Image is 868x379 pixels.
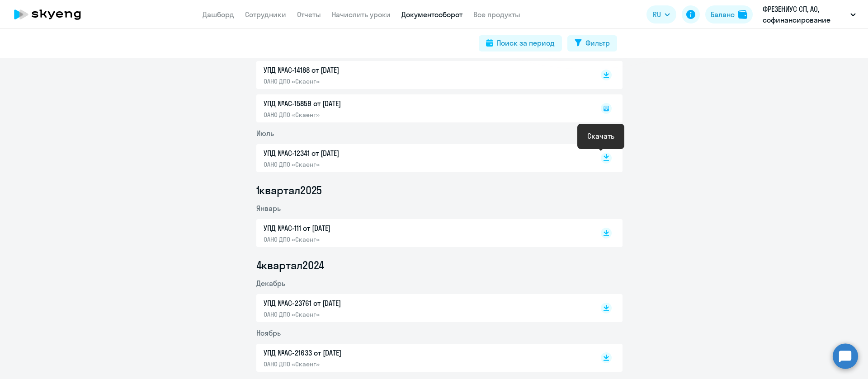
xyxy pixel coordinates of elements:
[473,10,520,19] a: Все продукты
[264,360,453,368] p: ОАНО ДПО «Скаенг»
[332,10,391,19] a: Начислить уроки
[479,35,562,51] button: Поиск за период
[245,10,286,19] a: Сотрудники
[758,4,860,25] button: ФРЕЗЕНИУС СП, АО, софинансирование
[401,10,462,19] a: Документооборот
[646,5,676,23] button: RU
[256,129,274,138] span: Июль
[653,9,661,20] span: RU
[585,37,610,48] div: Фильтр
[763,4,847,25] p: ФРЕЗЕНИУС СП, АО, софинансирование
[264,298,453,309] p: УПД №AC-23761 от [DATE]
[738,10,747,19] img: balance
[264,160,453,168] p: ОАНО ДПО «Скаенг»
[264,148,453,159] p: УПД №AC-12341 от [DATE]
[497,37,555,48] div: Поиск за период
[264,298,582,318] a: УПД №AC-23761 от [DATE]ОАНО ДПО «Скаенг»
[264,77,453,85] p: ОАНО ДПО «Скаенг»
[264,65,582,85] a: УПД №AC-14188 от [DATE]ОАНО ДПО «Скаенг»
[203,10,234,19] a: Дашборд
[297,10,321,19] a: Отчеты
[587,131,614,141] div: Скачать
[711,9,735,20] div: Баланс
[264,310,453,318] p: ОАНО ДПО «Скаенг»
[256,279,285,288] span: Декабрь
[256,328,281,337] span: Ноябрь
[264,347,582,368] a: УПД №AC-21633 от [DATE]ОАНО ДПО «Скаенг»
[256,204,281,213] span: Январь
[705,5,753,23] button: Балансbalance
[264,148,582,168] a: УПД №AC-12341 от [DATE]ОАНО ДПО «Скаенг»
[264,235,453,243] p: ОАНО ДПО «Скаенг»
[567,35,617,51] button: Фильтр
[256,183,623,197] li: 1 квартал 2025
[264,65,453,75] p: УПД №AC-14188 от [DATE]
[256,258,623,272] li: 4 квартал 2024
[264,347,453,358] p: УПД №AC-21633 от [DATE]
[264,223,453,234] p: УПД №AC-111 от [DATE]
[264,223,582,243] a: УПД №AC-111 от [DATE]ОАНО ДПО «Скаенг»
